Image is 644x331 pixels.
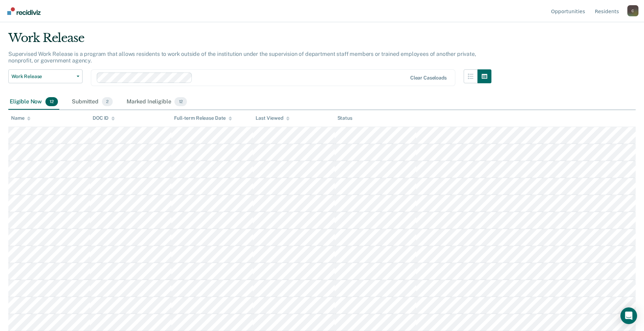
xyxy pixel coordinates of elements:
div: Full-term Release Date [174,115,232,121]
img: Recidiviz [7,7,41,15]
div: C [627,5,638,16]
span: 12 [45,97,58,106]
div: Work Release [8,31,491,51]
div: Marked Ineligible12 [125,94,188,110]
div: Submitted2 [70,94,114,110]
div: Open Intercom Messenger [620,307,637,324]
div: Name [11,115,31,121]
button: Profile dropdown button [627,5,638,16]
div: DOC ID [93,115,115,121]
div: Status [337,115,352,121]
div: Eligible Now12 [8,94,59,110]
p: Supervised Work Release is a program that allows residents to work outside of the institution und... [8,51,476,64]
span: 12 [174,97,187,106]
span: Work Release [11,74,74,79]
button: Work Release [8,69,83,83]
span: 2 [102,97,113,106]
div: Last Viewed [256,115,289,121]
div: Clear caseloads [410,75,447,81]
